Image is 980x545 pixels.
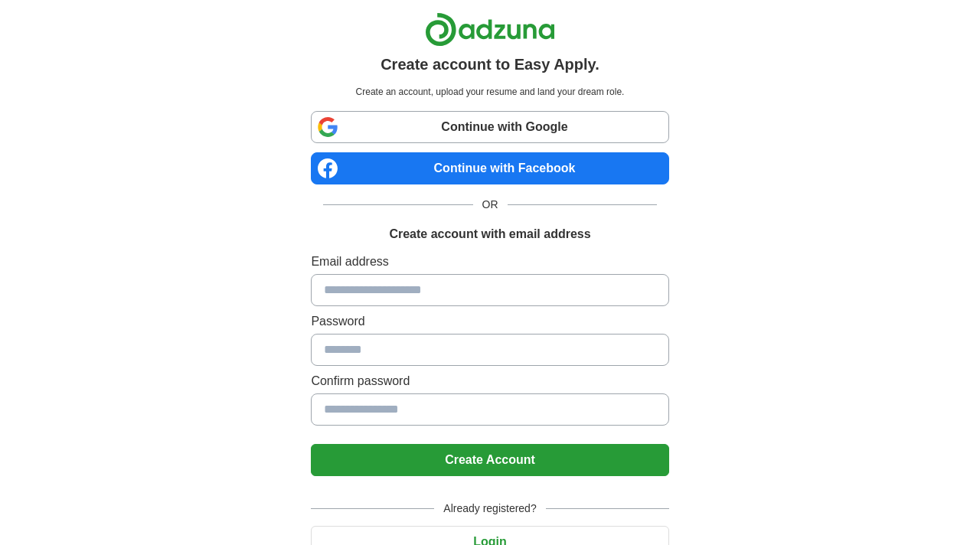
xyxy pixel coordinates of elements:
[381,53,599,76] h1: Create account to Easy Apply.
[314,85,665,99] p: Create an account, upload your resume and land your dream role.
[434,501,545,517] span: Already registered?
[425,12,555,47] img: Adzuna logo
[311,253,668,271] label: Email address
[311,152,668,184] a: Continue with Facebook
[311,111,668,143] a: Continue with Google
[473,197,508,213] span: OR
[311,372,668,390] label: Confirm password
[311,312,668,331] label: Password
[311,444,668,476] button: Create Account
[389,225,590,243] h1: Create account with email address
